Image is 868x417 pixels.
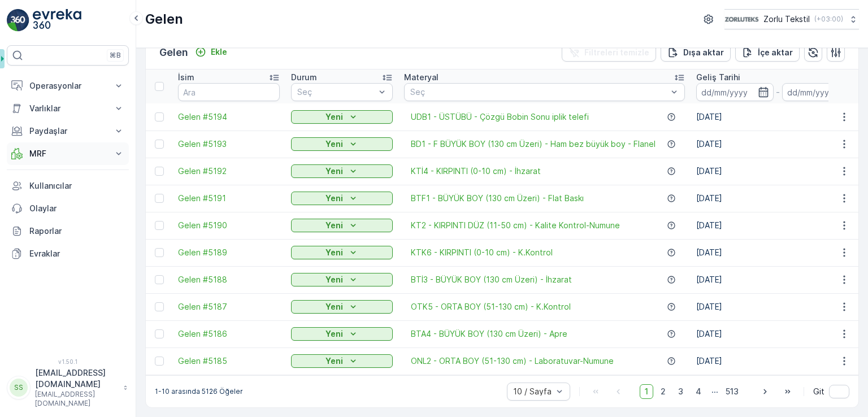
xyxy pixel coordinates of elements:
[683,47,724,58] p: Dışa aktar
[10,379,28,397] div: SS
[640,384,653,399] span: 1
[691,239,865,266] td: [DATE]
[178,72,194,83] p: İsim
[178,166,280,177] a: Gelen #5192
[29,180,124,192] p: Kullanıcılar
[155,194,164,203] div: Toggle Row Selected
[291,246,393,259] button: Yeni
[178,83,280,101] input: Ara
[562,44,656,62] button: Filtreleri temizle
[691,212,865,239] td: [DATE]
[211,46,227,58] p: Ekle
[814,15,843,24] p: ( +03:00 )
[178,301,280,312] a: Gelen #5187
[325,247,343,258] p: Yeni
[7,197,129,220] a: Olaylar
[155,167,164,176] div: Toggle Row Selected
[29,125,106,137] p: Paydaşlar
[584,47,649,58] p: Filtreleri temizle
[696,83,774,101] input: dd/mm/yyyy
[325,138,343,150] p: Yeni
[7,358,129,365] span: v 1.50.1
[691,185,865,212] td: [DATE]
[325,274,343,285] p: Yeni
[7,142,129,165] button: MRF
[411,193,584,204] a: BTF1 - BÜYÜK BOY (130 cm Üzeri) - Flat Baskı
[735,44,800,62] button: İçe aktar
[29,248,124,259] p: Evraklar
[7,97,129,120] button: Varlıklar
[7,220,129,242] a: Raporlar
[291,137,393,151] button: Yeni
[411,355,614,367] a: ONL2 - ORTA BOY (51-130 cm) - Laboratuvar-Numune
[691,293,865,320] td: [DATE]
[29,80,106,92] p: Operasyonlar
[33,9,81,32] img: logo_light-DOdMpM7g.png
[155,275,164,284] div: Toggle Row Selected
[724,9,859,29] button: Zorlu Tekstil(+03:00)
[411,220,620,231] a: KT2 - KIRPINTI DÜZ (11-50 cm) - Kalite Kontrol-Numune
[178,274,280,285] a: Gelen #5188
[190,45,232,59] button: Ekle
[178,138,280,150] a: Gelen #5193
[411,138,656,150] a: BD1 - F BÜYÜK BOY (130 cm Üzeri) - Ham bez büyük boy - Flanel
[178,220,280,231] a: Gelen #5190
[29,203,124,214] p: Olaylar
[178,111,280,123] a: Gelen #5194
[155,221,164,230] div: Toggle Row Selected
[110,51,121,60] p: ⌘B
[178,328,280,340] a: Gelen #5186
[7,175,129,197] a: Kullanıcılar
[35,390,118,408] p: [EMAIL_ADDRESS][DOMAIN_NAME]
[29,225,124,237] p: Raporlar
[155,302,164,311] div: Toggle Row Selected
[711,384,718,399] p: ...
[411,166,541,177] a: KTİ4 - KIRPINTI (0-10 cm) - İhzarat
[411,274,572,285] a: BTİ3 - BÜYÜK BOY (130 cm Üzeri) - İhzarat
[325,111,343,123] p: Yeni
[291,192,393,205] button: Yeni
[29,103,106,114] p: Varlıklar
[29,148,106,159] p: MRF
[178,355,280,367] a: Gelen #5185
[724,13,759,25] img: 6-1-9-3_wQBzyll.png
[155,140,164,149] div: Toggle Row Selected
[325,220,343,231] p: Yeni
[782,83,860,101] input: dd/mm/yyyy
[673,384,688,399] span: 3
[7,367,129,408] button: SS[EMAIL_ADDRESS][DOMAIN_NAME][EMAIL_ADDRESS][DOMAIN_NAME]
[721,384,744,399] span: 513
[411,247,553,258] a: KTK6 - KIRPINTI (0-10 cm) - K.Kontrol
[297,86,375,98] p: Seç
[291,110,393,124] button: Yeni
[411,328,567,340] a: BTA4 - BÜYÜK BOY (130 cm Üzeri) - Apre
[776,85,780,99] p: -
[696,72,740,83] p: Geliş Tarihi
[411,111,589,123] a: UDB1 - ÜSTÜBÜ - Çözgü Bobin Sonu iplik telefi
[7,9,29,32] img: logo
[813,386,824,397] span: Git
[325,166,343,177] p: Yeni
[178,193,280,204] span: Gelen #5191
[656,384,671,399] span: 2
[661,44,731,62] button: Dışa aktar
[410,86,667,98] p: Seç
[691,158,865,185] td: [DATE]
[7,75,129,97] button: Operasyonlar
[178,247,280,258] a: Gelen #5189
[291,164,393,178] button: Yeni
[145,10,183,28] p: Gelen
